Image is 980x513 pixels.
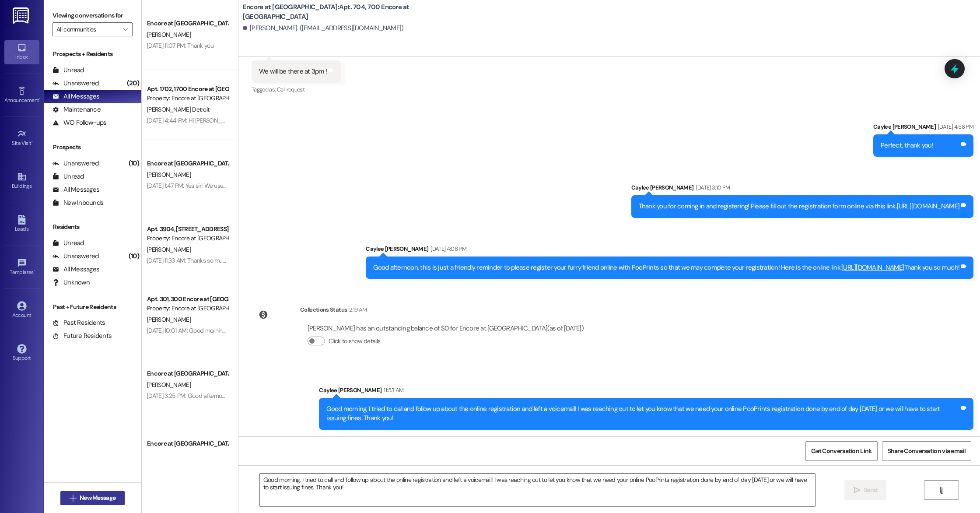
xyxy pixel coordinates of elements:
[44,222,141,232] div: Residents
[147,381,191,389] span: [PERSON_NAME]
[52,118,106,127] div: WO Follow-ups
[52,9,133,22] label: Viewing conversations for
[147,182,600,190] div: [DATE] 1:47 PM: Yes sir! We use Sparklight for internet/cable and Flint Energies for electricity....
[300,305,347,314] div: Collections Status
[52,265,99,274] div: All Messages
[811,446,871,456] span: Get Conversation Link
[373,263,959,272] div: Good afternoon, this is just a friendly reminder to please register your furry friend online with...
[147,94,228,103] div: Property: Encore at [GEOGRAPHIC_DATA]
[4,341,39,365] a: Support
[44,302,141,312] div: Past + Future Residents
[308,324,584,333] div: [PERSON_NAME] has an outstanding balance of $0 for Encore at [GEOGRAPHIC_DATA] (as of [DATE])
[882,441,971,461] button: Share Conversation via email
[147,451,175,459] span: H. Regional
[52,318,105,327] div: Past Residents
[694,183,730,192] div: [DATE] 3:10 PM
[147,234,228,243] div: Property: Encore at [GEOGRAPHIC_DATA]
[936,122,973,131] div: [DATE] 4:58 PM
[805,441,877,461] button: Get Conversation Link
[881,141,933,150] div: Perfect, thank you!
[126,249,141,263] div: (10)
[52,105,101,114] div: Maintenance
[381,386,403,395] div: 11:53 AM
[4,299,39,322] a: Account
[56,22,119,36] input: All communities
[639,202,960,211] div: Thank you for coming in and registering! Please fill out the registration form online via this link.
[52,239,84,248] div: Unread
[44,49,141,59] div: Prospects + Residents
[938,487,945,494] i: 
[4,212,39,236] a: Leads
[147,42,213,49] div: [DATE] 11:07 PM: Thank you
[147,316,191,323] span: [PERSON_NAME]
[147,171,191,179] span: [PERSON_NAME]
[897,202,960,211] a: [URL][DOMAIN_NAME]
[841,263,904,272] a: [URL][DOMAIN_NAME]
[52,79,99,88] div: Unanswered
[44,143,141,152] div: Prospects
[147,19,228,28] div: Encore at [GEOGRAPHIC_DATA]
[34,268,35,274] span: •
[60,491,125,505] button: New Message
[147,84,228,94] div: Apt. 1702, 1700 Encore at [GEOGRAPHIC_DATA]
[259,67,327,76] div: We will be there at 3pm !
[873,122,973,134] div: Caylee [PERSON_NAME]
[243,3,418,21] b: Encore at [GEOGRAPHIC_DATA]: Apt. 704, 700 Encore at [GEOGRAPHIC_DATA]
[277,86,304,93] span: Call request
[4,169,39,193] a: Buildings
[52,159,99,168] div: Unanswered
[864,485,877,495] span: Send
[147,439,228,448] div: Encore at [GEOGRAPHIC_DATA]
[13,7,31,24] img: ResiDesk Logo
[326,404,959,423] div: Good morning, I tried to call and follow up about the online registration and left a voicemail! I...
[52,172,84,181] div: Unread
[52,252,99,261] div: Unanswered
[147,295,228,304] div: Apt. 301, 300 Encore at [GEOGRAPHIC_DATA]
[52,92,99,101] div: All Messages
[243,24,404,33] div: [PERSON_NAME]. ([EMAIL_ADDRESS][DOMAIN_NAME])
[329,337,380,346] label: Click to show details
[52,198,103,207] div: New Inbounds
[70,495,76,502] i: 
[147,246,191,253] span: [PERSON_NAME]
[147,31,191,39] span: [PERSON_NAME]
[80,493,115,502] span: New Message
[39,96,40,102] span: •
[631,183,974,195] div: Caylee [PERSON_NAME]
[252,83,341,96] div: Tagged as:
[147,225,228,234] div: Apt. 3904, [STREET_ADDRESS]
[52,66,84,75] div: Unread
[52,331,112,341] div: Future Residents
[147,116,605,124] div: [DATE] 4:44 PM: Hi [PERSON_NAME], I have tried to call you couldn't get through, my [PERSON_NAME]...
[366,244,973,256] div: Caylee [PERSON_NAME]
[147,105,209,113] span: [PERSON_NAME] Detroit
[31,139,33,145] span: •
[126,157,141,170] div: (10)
[4,126,39,150] a: Site Visit •
[125,77,141,90] div: (20)
[147,327,569,334] div: [DATE] 10:01 AM: Good morning!! This is Caylee. Here is the link to the Google review. [URL][DOMA...
[347,305,367,314] div: 2:19 AM
[4,256,39,279] a: Templates •
[4,40,39,64] a: Inbox
[147,369,228,378] div: Encore at [GEOGRAPHIC_DATA]
[147,256,286,264] div: [DATE] 11:33 AM: Thanks so much. Appreciate your help.
[147,159,228,168] div: Encore at [GEOGRAPHIC_DATA]
[52,185,99,194] div: All Messages
[428,244,466,253] div: [DATE] 4:06 PM
[888,446,966,456] span: Share Conversation via email
[123,26,128,33] i: 
[844,480,887,500] button: Send
[147,304,228,313] div: Property: Encore at [GEOGRAPHIC_DATA]
[52,278,90,287] div: Unknown
[854,487,860,494] i: 
[319,386,973,398] div: Caylee [PERSON_NAME]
